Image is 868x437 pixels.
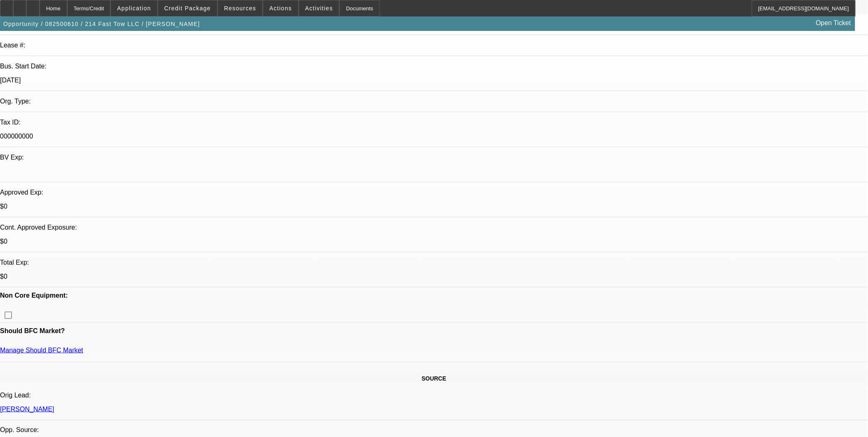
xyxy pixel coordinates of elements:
[269,5,292,12] span: Actions
[813,16,854,30] a: Open Ticket
[299,0,339,16] button: Activities
[305,5,333,12] span: Activities
[224,5,256,12] span: Resources
[117,5,151,12] span: Application
[3,21,200,27] span: Opportunity / 082500610 / 214 Fast Tow LLC / [PERSON_NAME]
[422,375,447,382] span: SOURCE
[263,0,298,16] button: Actions
[218,0,262,16] button: Resources
[164,5,211,12] span: Credit Package
[111,0,157,16] button: Application
[158,0,217,16] button: Credit Package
